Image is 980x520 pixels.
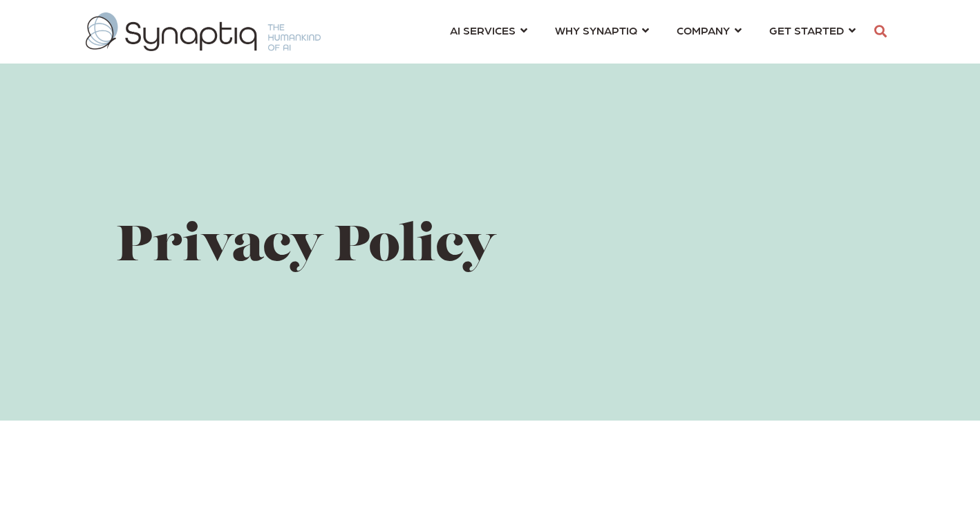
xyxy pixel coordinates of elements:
[555,21,637,39] span: WHY SYNAPTIQ
[769,21,844,39] span: GET STARTED
[769,17,856,43] a: GET STARTED
[117,221,863,276] h1: Privacy Policy
[436,7,869,57] nav: menu
[86,12,321,51] img: synaptiq logo-1
[555,17,649,43] a: WHY SYNAPTIQ
[450,21,516,39] span: AI SERVICES
[677,21,730,39] span: COMPANY
[450,17,527,43] a: AI SERVICES
[677,17,742,43] a: COMPANY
